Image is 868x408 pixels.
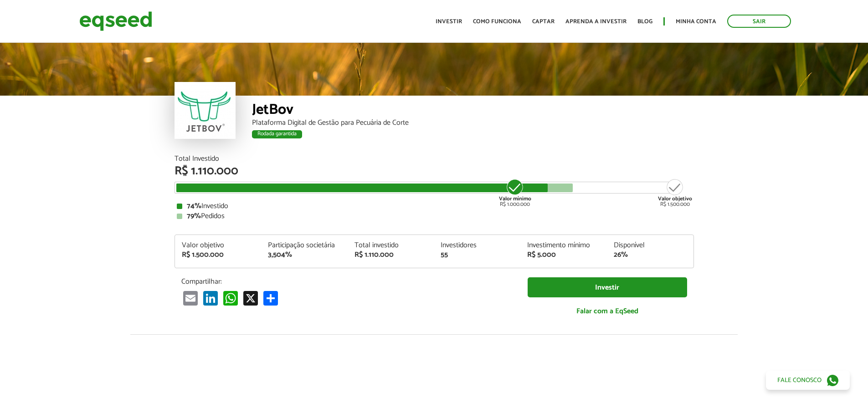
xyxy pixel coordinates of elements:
a: Investir [528,277,687,298]
div: Valor objetivo [182,242,255,249]
div: 3,504% [268,251,341,259]
strong: 79% [187,210,201,222]
a: Email [181,291,200,306]
div: JetBov [252,102,694,119]
img: EqSeed [79,9,152,33]
div: Investido [177,203,692,210]
div: Plataforma Digital de Gestão para Pecuária de Corte [252,119,694,127]
a: Captar [532,19,555,25]
a: Blog [637,19,652,25]
div: Investimento mínimo [527,242,600,249]
div: Disponível [614,242,687,249]
a: LinkedIn [201,291,220,306]
div: R$ 1.000.000 [498,178,532,207]
a: Fale conosco [766,371,850,390]
div: Total investido [354,242,427,249]
a: Investir [436,19,462,25]
div: Rodada garantida [252,130,302,138]
div: R$ 1.500.000 [182,251,255,259]
strong: Valor objetivo [658,194,692,203]
div: R$ 5.000 [527,251,600,259]
div: 26% [614,251,687,259]
div: R$ 1.110.000 [175,165,694,177]
div: Participação societária [268,242,341,249]
div: Pedidos [177,213,692,220]
p: Compartilhar: [181,277,514,286]
div: 55 [441,251,514,259]
a: Compartilhar [262,291,280,306]
div: Total Investido [175,155,694,163]
a: Minha conta [676,19,716,25]
div: Investidores [441,242,514,249]
a: WhatsApp [221,291,240,306]
a: Aprenda a investir [565,19,627,25]
div: R$ 1.500.000 [658,178,692,207]
a: Como funciona [473,19,521,25]
a: Sair [727,15,791,28]
strong: 74% [187,200,201,212]
div: R$ 1.110.000 [354,251,427,259]
a: Falar com a EqSeed [528,302,687,321]
a: X [241,291,260,306]
strong: Valor mínimo [499,194,531,203]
